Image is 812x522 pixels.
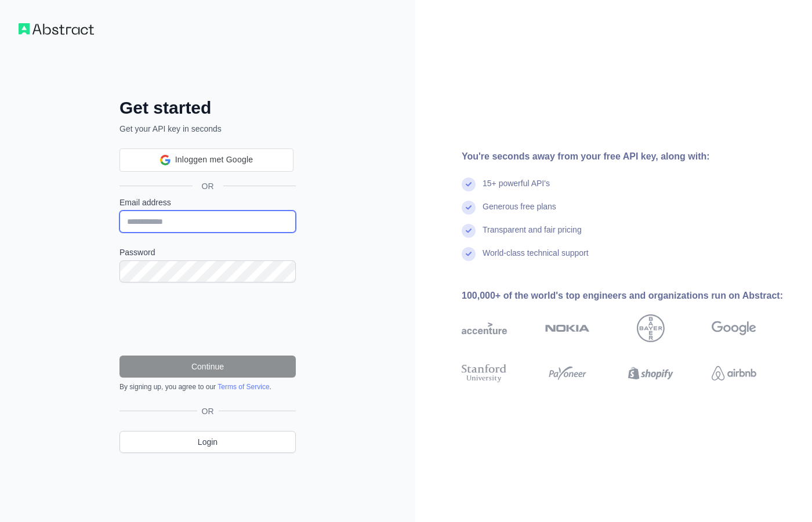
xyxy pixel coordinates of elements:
span: Inloggen met Google [175,154,253,166]
div: Inloggen met Google [119,148,293,172]
div: Generous free plans [483,201,556,224]
span: OR [193,180,223,192]
img: check mark [462,224,476,238]
p: Get your API key in seconds [119,123,296,135]
img: nokia [545,314,590,342]
label: Password [119,246,296,258]
a: Terms of Service [217,383,269,391]
img: check mark [462,247,476,261]
img: airbnb [712,362,757,385]
div: By signing up, you agree to our . [119,382,296,391]
div: World-class technical support [483,247,589,270]
img: accenture [462,314,507,342]
h2: Get started [119,97,296,118]
label: Email address [119,197,296,208]
a: Login [119,431,296,453]
img: bayer [637,314,665,342]
img: google [712,314,757,342]
span: OR [197,405,219,417]
div: Transparent and fair pricing [483,224,582,247]
button: Continue [119,356,296,378]
img: payoneer [545,362,590,385]
img: check mark [462,201,476,215]
img: Workflow [19,23,94,35]
div: You're seconds away from your free API key, along with: [462,150,793,164]
div: 100,000+ of the world's top engineers and organizations run on Abstract: [462,289,793,303]
img: check mark [462,177,476,191]
iframe: reCAPTCHA [119,296,296,342]
img: shopify [628,362,673,385]
div: 15+ powerful API's [483,177,550,201]
img: stanford university [462,362,507,385]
